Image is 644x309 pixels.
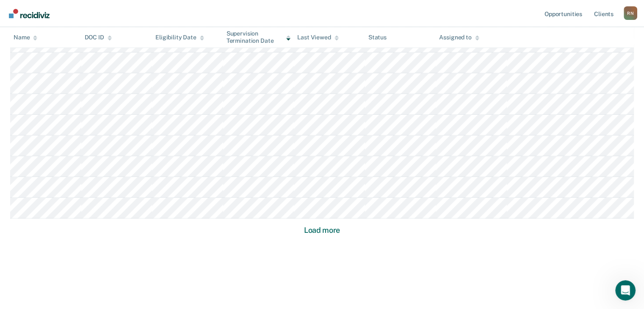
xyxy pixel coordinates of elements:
button: Profile dropdown button [624,6,637,20]
div: Last Viewed [297,34,338,41]
img: Recidiviz [9,9,50,18]
div: Supervision Termination Date [227,30,291,44]
div: Name [14,34,37,41]
button: Load more [301,225,343,235]
div: DOC ID [85,34,112,41]
div: Eligibility Date [155,34,204,41]
div: Assigned to [439,34,479,41]
div: R N [624,6,637,20]
div: Status [368,34,387,41]
iframe: Intercom live chat [615,280,636,301]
